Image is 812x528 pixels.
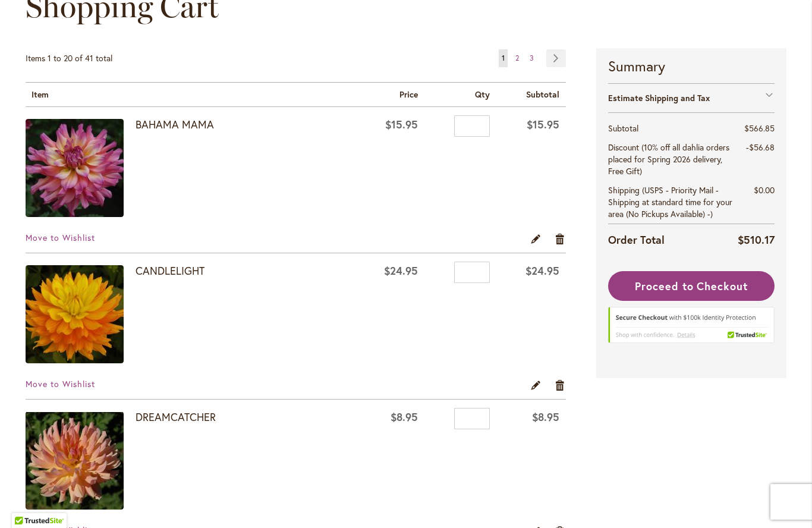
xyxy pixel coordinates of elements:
span: $8.95 [391,410,418,424]
span: Proceed to Checkout [635,279,748,293]
span: -$56.68 [746,142,775,153]
span: $24.95 [384,263,418,278]
a: Move to Wishlist [26,378,95,389]
span: Items 1 to 20 of 41 total [26,52,112,64]
button: Proceed to Checkout [608,271,775,301]
a: BAHAMA MAMA [26,119,136,220]
a: Move to Wishlist [26,232,95,243]
span: $15.95 [385,117,418,131]
span: Qty [475,89,490,100]
a: CANDLELIGHT [136,263,204,278]
a: DREAMCATCHER [26,411,136,513]
span: Item [32,89,49,100]
iframe: Launch Accessibility Center [9,486,42,519]
a: CANDLELIGHT [26,265,136,366]
a: DREAMCATCHER [136,410,216,424]
a: BAHAMA MAMA [136,117,214,131]
img: BAHAMA MAMA [26,119,124,217]
span: $8.95 [532,410,559,424]
span: 2 [515,54,519,62]
img: CANDLELIGHT [26,265,124,363]
strong: Estimate Shipping and Tax [608,92,710,103]
span: $510.17 [738,232,775,247]
th: Subtotal [608,119,736,138]
span: $566.85 [744,122,775,134]
span: (USPS - Priority Mail - Shipping at standard time for your area (No Pickups Available) -) [608,184,732,219]
a: 3 [527,49,537,67]
span: $15.95 [527,117,559,131]
a: 2 [512,49,522,67]
span: 1 [502,54,505,62]
span: Discount (10% off all dahlia orders placed for Spring 2026 delivery, Free Gift) [608,142,729,177]
span: $0.00 [754,184,775,196]
div: TrustedSite Certified [608,307,775,348]
span: $24.95 [525,263,559,278]
span: Subtotal [526,89,559,100]
span: 3 [530,54,534,62]
strong: Summary [608,56,775,76]
span: Shipping [608,184,640,196]
span: Price [399,89,418,100]
strong: Order Total [608,231,665,248]
img: DREAMCATCHER [26,411,124,510]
